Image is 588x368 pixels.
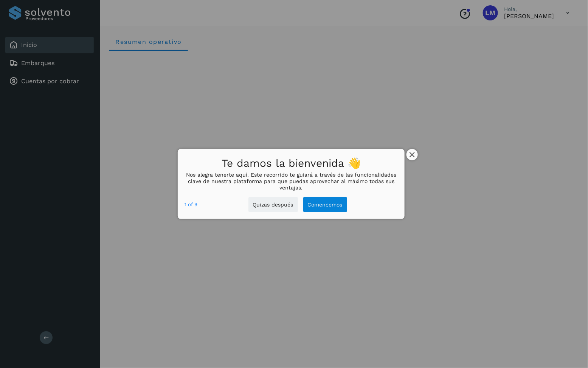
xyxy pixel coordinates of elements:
[303,197,347,213] button: Comencemos
[178,149,405,219] div: Te damos la bienvenida 👋Nos alegra tenerte aquí. Este recorrido te guiará a través de las funcion...
[248,197,298,213] button: Quizas después
[185,200,197,209] div: 1 of 9
[185,155,398,172] h1: Te damos la bienvenida 👋
[185,200,197,209] div: step 1 of 9
[406,149,418,160] button: close,
[185,172,398,191] p: Nos alegra tenerte aquí. Este recorrido te guiará a través de las funcionalidades clave de nuestr...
